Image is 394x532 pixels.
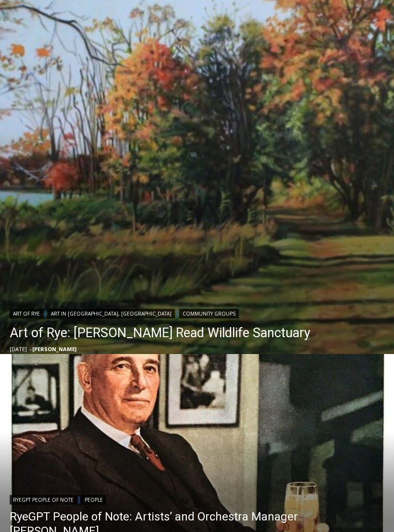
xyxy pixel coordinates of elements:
div: "Chef [PERSON_NAME] omakase menu is nirvana for lovers of great Japanese food." [99,60,141,115]
a: [PERSON_NAME] [32,345,76,353]
div: | [10,493,384,505]
span: – [29,345,32,353]
a: People [81,495,106,505]
a: Open Tues. - Sun. [PHONE_NUMBER] [0,97,97,120]
a: Art of Rye [10,309,43,318]
a: Art of Rye: [PERSON_NAME] Read Wildlife Sanctuary [10,323,310,342]
a: Community Groups [179,309,239,318]
a: Art in [GEOGRAPHIC_DATA], [GEOGRAPHIC_DATA] [48,309,175,318]
div: | | [10,307,310,318]
span: Open Tues. - Sun. [PHONE_NUMBER] [3,99,94,136]
time: [DATE] [10,345,27,353]
a: RyeGPT People of Note [10,495,77,505]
